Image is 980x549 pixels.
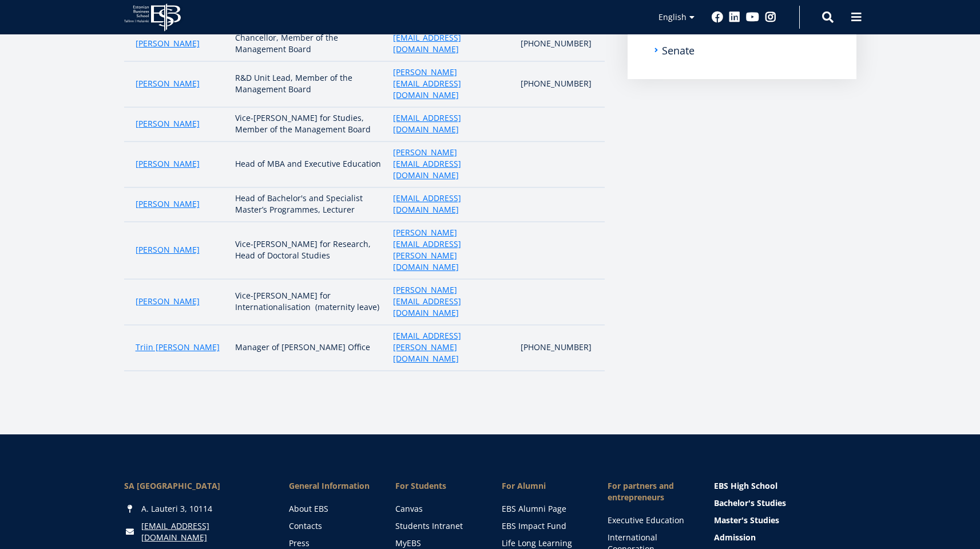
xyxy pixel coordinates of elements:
a: Executive Education [608,515,691,526]
a: [PERSON_NAME][EMAIL_ADDRESS][PERSON_NAME][DOMAIN_NAME] [393,227,509,273]
a: Facebook [712,11,723,23]
a: [EMAIL_ADDRESS][PERSON_NAME][DOMAIN_NAME] [393,330,509,364]
td: [PHONE_NUMBER] [515,27,604,61]
div: SA [GEOGRAPHIC_DATA] [124,480,267,492]
a: [PERSON_NAME] [136,198,200,210]
td: Vice-[PERSON_NAME] for Research, Head of Doctoral Studies [229,222,387,279]
a: MyEBS [395,538,479,549]
a: Life Long Learning [502,538,585,549]
td: Chancellor, Member of the Management Board [229,27,387,61]
a: Master's Studies [714,515,856,526]
a: [PERSON_NAME] [136,296,200,307]
a: EBS Alumni Page [502,503,585,515]
a: Canvas [395,503,479,515]
div: A. Lauteri 3, 10114 [124,503,267,515]
a: [PERSON_NAME][EMAIL_ADDRESS][DOMAIN_NAME] [393,284,509,319]
a: Instagram [765,11,776,23]
td: R&D Unit Lead, Member of the Management Board [229,61,387,107]
a: [EMAIL_ADDRESS][DOMAIN_NAME] [393,193,509,215]
a: EBS Impact Fund [502,520,585,532]
a: Admission [714,532,856,543]
span: For partners and entrepreneurs [608,480,691,503]
a: Youtube [746,11,759,23]
a: Contacts [289,520,372,532]
a: Bachelor's Studies [714,497,856,509]
td: Head of MBA and Executive Education [229,142,387,187]
a: [PERSON_NAME] [136,78,200,89]
a: For Students [395,480,479,492]
a: Press [289,538,372,549]
td: Vice-[PERSON_NAME] for Internationalisation (maternity leave) [229,279,387,325]
a: Triin [PERSON_NAME] [136,342,220,353]
a: [PERSON_NAME][EMAIL_ADDRESS][DOMAIN_NAME] [393,147,509,181]
a: EBS High School [714,480,856,492]
a: [EMAIL_ADDRESS][DOMAIN_NAME] [393,32,509,55]
td: Head of Bachelor's and Specialist Master’s Programmes, Lecturer [229,187,387,222]
a: [EMAIL_ADDRESS][DOMAIN_NAME] [393,112,509,135]
a: [EMAIL_ADDRESS][DOMAIN_NAME] [141,520,267,543]
a: [PERSON_NAME] [136,38,200,49]
span: General Information [289,480,372,492]
a: [PERSON_NAME][EMAIL_ADDRESS][DOMAIN_NAME] [393,66,509,101]
td: [PHONE_NUMBER] [515,325,604,371]
a: [PERSON_NAME] [136,118,200,130]
a: About EBS [289,503,372,515]
a: [PERSON_NAME] [136,158,200,170]
td: [PHONE_NUMBER] [515,61,604,107]
a: Linkedin [729,11,740,23]
a: [PERSON_NAME] [136,244,200,256]
a: Senate [662,45,695,56]
span: For Alumni [502,480,585,492]
td: Vice-[PERSON_NAME] for Studies, Member of the Management Board [229,107,387,142]
td: Manager of [PERSON_NAME] Office [229,325,387,371]
a: Students Intranet [395,520,479,532]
